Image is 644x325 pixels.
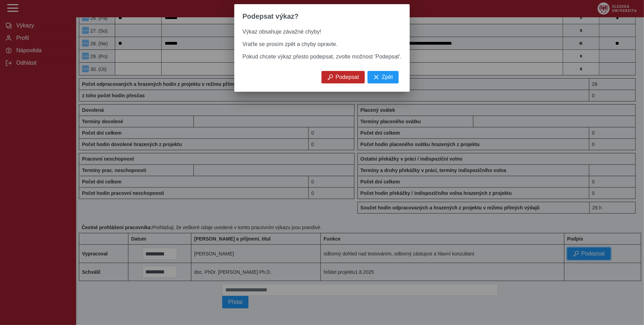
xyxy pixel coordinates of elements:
span: Zpět [382,74,393,80]
span: Podepsat [336,74,359,80]
button: Podepsat [321,71,365,83]
span: Výkaz obsahuje závažné chyby! Vraťte se prosím zpět a chyby opravte. Pokud chcete výkaz přesto po... [243,29,402,60]
span: Podepsat výkaz? [243,12,299,20]
button: Zpět [368,71,399,83]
